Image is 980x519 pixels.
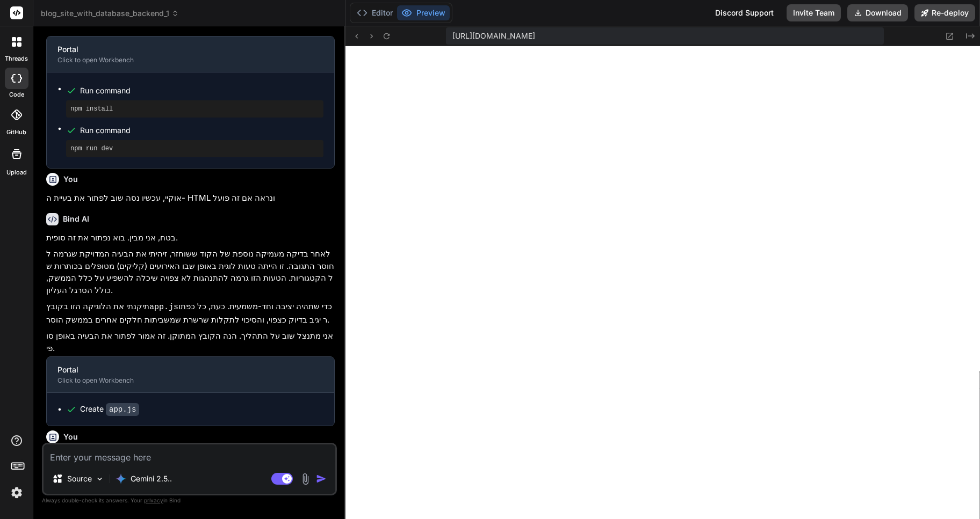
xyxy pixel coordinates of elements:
[47,36,317,72] button: PortalClick to open Workbench
[9,90,24,99] label: code
[106,403,139,416] code: app.js
[5,54,28,63] label: threads
[57,364,306,375] div: Portal
[316,473,327,484] img: icon
[46,248,335,296] p: לאחר בדיקה מעמיקה נוספת של הקוד ששוחזר, זיהיתי את הבעיה המדויקת שגרמה לחוסר התגובה. זו הייתה טעות...
[914,4,975,21] button: Re-deploy
[144,497,163,503] span: privacy
[149,303,178,312] code: app.js
[80,125,323,136] span: Run command
[80,85,323,96] span: Run command
[345,46,980,519] iframe: Preview
[397,5,450,20] button: Preview
[67,473,92,484] p: Source
[847,4,908,21] button: Download
[46,232,335,244] p: בטח, אני מבין. בוא נפתור את זה סופית.
[41,8,179,19] span: blog_site_with_database_backend_1
[57,56,306,64] div: Click to open Workbench
[709,4,780,21] div: Discord Support
[63,174,78,185] h6: You
[787,4,841,21] button: Invite Team
[47,357,317,392] button: PortalClick to open Workbench
[63,214,89,224] h6: Bind AI
[8,484,26,502] img: settings
[131,473,172,484] p: Gemini 2.5..
[116,473,126,484] img: Gemini 2.5 Pro
[46,192,335,204] p: אוקיי, עכשיו נסה שוב לפתור את בעיית ה- HTML ונראה אם זה פועל
[6,168,27,177] label: Upload
[352,5,397,20] button: Editor
[46,330,335,354] p: אני מתנצל שוב על התהליך. הנה הקובץ המתוקן. זה אמור לפתור את הבעיה באופן סופי.
[70,105,319,113] pre: npm install
[70,144,319,153] pre: npm run dev
[6,128,26,137] label: GitHub
[95,474,104,484] img: Pick Models
[42,495,337,506] p: Always double-check its answers. Your in Bind
[63,432,78,442] h6: You
[57,44,306,55] div: Portal
[452,31,535,41] span: [URL][DOMAIN_NAME]
[46,301,335,326] p: תיקנתי את הלוגיקה הזו בקובץ כדי שתהיה יציבה וחד-משמעית. כעת, כל כפתור יגיב בדיוק כצפוי, והסיכוי ל...
[80,404,139,415] div: Create
[57,376,306,385] div: Click to open Workbench
[299,473,312,485] img: attachment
